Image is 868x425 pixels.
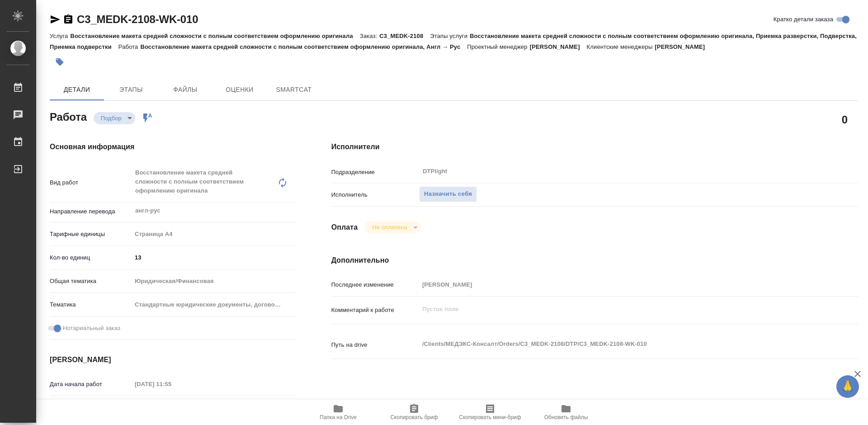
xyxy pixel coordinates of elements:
button: Скопировать мини-бриф [452,400,528,425]
p: Подразделение [331,168,419,177]
p: Услуга [50,33,70,39]
button: Назначить себя [419,186,477,202]
p: Дата начала работ [50,380,132,389]
span: Этапы [109,84,153,95]
p: [PERSON_NAME] [530,43,587,50]
button: Подбор [98,114,124,122]
p: Клиентские менеджеры [587,43,655,50]
span: Скопировать бриф [390,414,438,420]
p: Кол-во единиц [50,253,132,262]
button: 🙏 [836,375,859,398]
p: Общая тематика [50,277,132,286]
h4: Исполнители [331,142,858,152]
p: Исполнитель [331,190,419,199]
textarea: /Clients/МЕДЭКС-Консалт/Orders/C3_MEDK-2108/DTP/C3_MEDK-2108-WK-010 [419,336,814,352]
button: Скопировать ссылку для ЯМессенджера [50,14,61,25]
h2: 0 [842,112,848,127]
div: Подбор [94,112,135,124]
p: Комментарий к работе [331,306,419,315]
span: SmartCat [272,84,316,95]
span: Назначить себя [424,189,472,199]
span: Детали [55,84,99,95]
p: Заказ: [360,33,379,39]
button: Скопировать бриф [376,400,452,425]
button: Добавить тэг [50,52,70,72]
h4: Основная информация [50,142,295,152]
p: Вид работ [50,178,132,187]
p: Проектный менеджер [467,43,529,50]
p: C3_MEDK-2108 [379,33,430,39]
span: Скопировать мини-бриф [459,414,521,420]
p: Последнее изменение [331,280,419,289]
button: Обновить файлы [528,400,604,425]
span: Оценки [218,84,261,95]
div: Юридическая/Финансовая [132,274,295,289]
span: Нотариальный заказ [63,324,120,333]
div: Страница А4 [132,227,295,242]
a: C3_MEDK-2108-WK-010 [77,13,198,25]
h2: Работа [50,108,87,124]
input: Пустое поле [419,278,814,291]
span: Файлы [164,84,207,95]
h4: Оплата [331,222,358,233]
div: Подбор [365,221,420,233]
p: Тарифные единицы [50,230,132,239]
p: Восстановление макета средней сложности с полным соответствием оформлению оригинала, Англ → Рус [140,43,467,50]
span: Кратко детали заказа [774,15,833,24]
p: Этапы услуги [430,33,470,39]
h4: [PERSON_NAME] [50,354,295,365]
span: 🙏 [840,377,855,396]
input: Пустое поле [132,378,211,391]
button: Скопировать ссылку [63,14,74,25]
h4: Дополнительно [331,255,858,266]
button: Не оплачена [369,223,410,231]
p: Путь на drive [331,340,419,349]
p: [PERSON_NAME] [655,43,712,50]
p: Тематика [50,300,132,309]
span: Обновить файлы [544,414,588,420]
p: Восстановление макета средней сложности с полным соответствием оформлению оригинала [70,33,359,39]
span: Папка на Drive [320,414,357,420]
div: Стандартные юридические документы, договоры, уставы [132,297,295,312]
p: Направление перевода [50,207,132,216]
input: ✎ Введи что-нибудь [132,251,295,264]
p: Работа [118,43,141,50]
button: Папка на Drive [300,400,376,425]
